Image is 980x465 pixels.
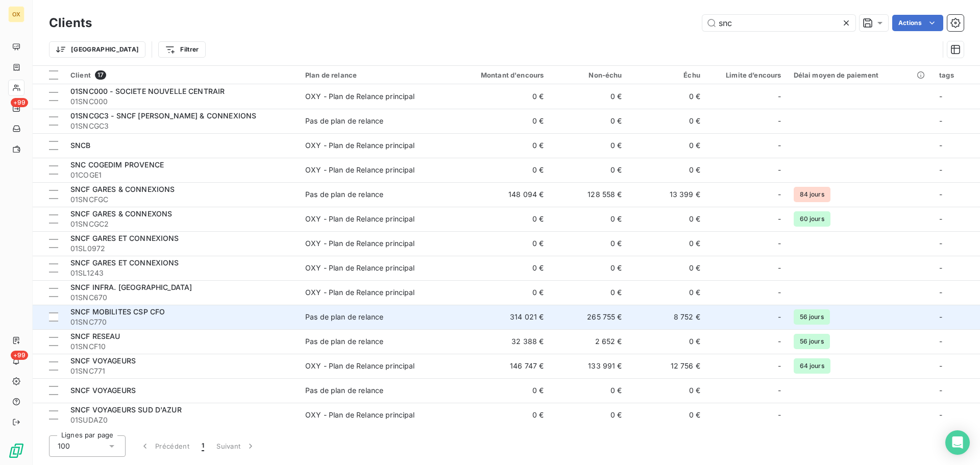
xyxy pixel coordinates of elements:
td: 13 399 € [628,182,706,207]
button: 1 [195,435,210,457]
td: 314 021 € [445,305,550,329]
div: OXY - Plan de Relance principal [305,165,415,175]
td: 0 € [445,84,550,109]
span: 01SNC670 [70,292,293,303]
td: 0 € [628,133,706,158]
span: 64 jours [794,358,830,374]
td: 0 € [445,231,550,256]
div: OXY - Plan de Relance principal [305,410,415,420]
td: 148 094 € [445,182,550,207]
td: 0 € [628,280,706,305]
span: 01SL1243 [70,268,293,278]
span: - [939,337,942,346]
td: 0 € [550,207,628,231]
span: - [778,410,781,420]
span: 01SNCGC2 [70,219,293,229]
span: - [939,288,942,297]
td: 0 € [628,231,706,256]
span: 01SL0972 [70,243,293,254]
span: - [778,336,781,347]
td: 0 € [628,329,706,354]
button: Suivant [210,435,262,457]
button: [GEOGRAPHIC_DATA] [49,41,145,58]
span: - [939,312,942,321]
span: - [778,263,781,273]
span: 17 [95,70,106,80]
span: - [778,238,781,249]
td: 0 € [445,207,550,231]
span: 60 jours [794,211,830,227]
div: Délai moyen de paiement [794,71,927,79]
div: Pas de plan de relance [305,312,383,322]
div: OXY - Plan de Relance principal [305,263,415,273]
span: - [939,190,942,199]
span: SNCF GARES & CONNEXONS [70,209,172,218]
span: 56 jours [794,309,830,325]
td: 12 756 € [628,354,706,378]
span: 01COGE1 [70,170,293,180]
span: - [778,287,781,298]
div: Pas de plan de relance [305,336,383,347]
span: SNCF GARES ET CONNEXIONS [70,234,179,242]
span: SNCF INFRA. [GEOGRAPHIC_DATA] [70,283,192,291]
td: 0 € [628,207,706,231]
div: Pas de plan de relance [305,385,383,396]
td: 0 € [628,84,706,109]
span: 01SNCFGC [70,194,293,205]
span: SNCF MOBILITES CSP CFO [70,307,165,316]
div: Non-échu [556,71,622,79]
div: OX [8,6,24,22]
span: 01SNCGC3 [70,121,293,131]
button: Précédent [134,435,195,457]
div: OXY - Plan de Relance principal [305,214,415,224]
div: Pas de plan de relance [305,189,383,200]
td: 0 € [445,158,550,182]
td: 0 € [445,109,550,133]
div: Montant d'encours [451,71,544,79]
span: 1 [202,441,204,451]
span: 01SNC000 [70,96,293,107]
span: - [939,92,942,101]
h3: Clients [49,14,92,32]
span: SNCF GARES ET CONNEXIONS [70,258,179,267]
div: OXY - Plan de Relance principal [305,238,415,249]
td: 0 € [628,109,706,133]
td: 0 € [445,378,550,403]
span: - [778,361,781,371]
span: - [939,361,942,370]
span: 01SNCGC3 - SNCF [PERSON_NAME] & CONNEXIONS [70,111,256,120]
td: 0 € [550,378,628,403]
span: +99 [11,351,28,360]
div: Open Intercom Messenger [945,430,970,455]
input: Rechercher [702,15,855,31]
div: Pas de plan de relance [305,116,383,126]
span: SNCB [70,141,91,150]
div: OXY - Plan de Relance principal [305,140,415,151]
span: - [939,116,942,125]
div: OXY - Plan de Relance principal [305,361,415,371]
span: - [939,165,942,174]
div: tags [939,71,974,79]
span: SNC COGEDIM PROVENCE [70,160,164,169]
span: - [778,165,781,175]
span: - [939,410,942,419]
span: - [939,214,942,223]
span: - [778,91,781,102]
span: 01SNCF10 [70,341,293,352]
td: 0 € [628,403,706,427]
span: - [778,385,781,396]
span: SNCF VOYAGEURS [70,356,136,365]
span: 56 jours [794,334,830,349]
div: OXY - Plan de Relance principal [305,287,415,298]
td: 128 558 € [550,182,628,207]
div: Échu [634,71,700,79]
span: - [778,140,781,151]
span: 01SUDAZ0 [70,415,293,425]
td: 0 € [445,133,550,158]
td: 0 € [550,109,628,133]
td: 0 € [550,256,628,280]
button: Filtrer [158,41,205,58]
span: - [939,141,942,150]
td: 265 755 € [550,305,628,329]
td: 32 388 € [445,329,550,354]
